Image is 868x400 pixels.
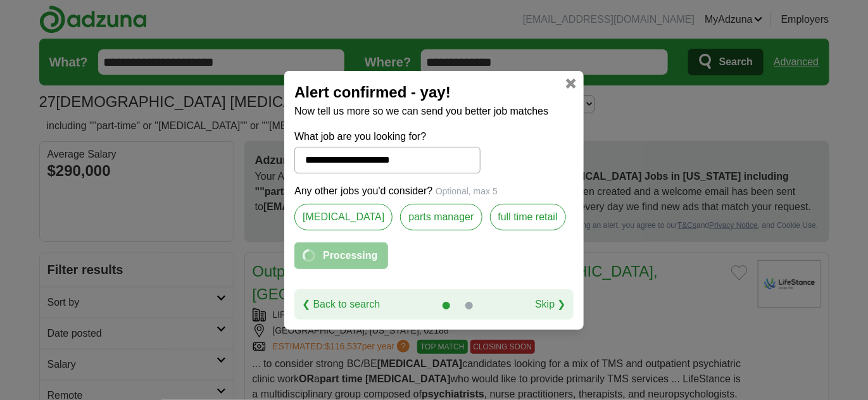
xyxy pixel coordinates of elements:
label: parts manager [400,204,482,230]
label: [MEDICAL_DATA] [294,204,393,230]
label: What job are you looking for? [294,129,481,144]
h2: Alert confirmed - yay! [294,81,574,104]
a: ❮ Back to search [302,297,380,312]
span: Optional, max 5 [436,186,498,196]
p: Any other jobs you'd consider? [294,184,574,199]
p: Now tell us more so we can send you better job matches [294,104,574,119]
button: Processing [294,242,388,269]
a: Skip ❯ [535,297,566,312]
label: full time retail [490,204,566,230]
